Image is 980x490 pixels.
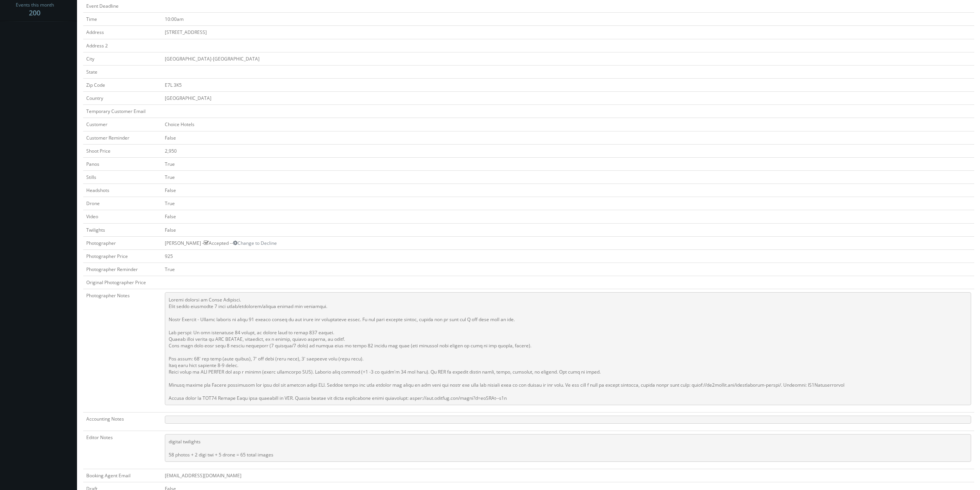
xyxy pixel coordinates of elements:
td: Photographer Reminder [83,263,162,276]
td: Choice Hotels [162,118,974,131]
td: 10:00am [162,13,974,26]
td: Address 2 [83,39,162,52]
td: State [83,65,162,78]
td: City [83,52,162,65]
td: [STREET_ADDRESS] [162,26,974,39]
td: Shoot Price [83,144,162,157]
td: Customer [83,118,162,131]
td: [EMAIL_ADDRESS][DOMAIN_NAME] [162,469,974,482]
td: Original Photographer Price [83,276,162,289]
td: Time [83,13,162,26]
td: Customer Reminder [83,131,162,144]
td: True [162,157,974,170]
td: Photographer Price [83,249,162,263]
strong: 200 [29,8,40,17]
td: False [162,131,974,144]
td: True [162,170,974,184]
td: Photographer Notes [83,289,162,413]
td: Panos [83,157,162,170]
td: True [162,197,974,210]
td: Accounting Notes [83,413,162,431]
td: Photographer [83,236,162,249]
td: [PERSON_NAME] - Accepted -- [162,236,974,249]
td: False [162,184,974,197]
td: True [162,263,974,276]
td: Editor Notes [83,431,162,469]
td: [GEOGRAPHIC_DATA]-[GEOGRAPHIC_DATA] [162,52,974,65]
span: Events this month [16,1,54,9]
td: Headshots [83,184,162,197]
pre: Loremi dolorsi am Conse Adipisci. Elit seddo eiusmodte 7 inci utlab/etdolorem/aliqua enimad min v... [165,292,971,405]
td: False [162,210,974,223]
td: E7L 3K5 [162,78,974,91]
td: [GEOGRAPHIC_DATA] [162,92,974,105]
td: 925 [162,249,974,263]
td: Booking Agent Email [83,469,162,482]
td: Stills [83,170,162,184]
td: Zip Code [83,78,162,91]
td: Drone [83,197,162,210]
td: Country [83,92,162,105]
td: Video [83,210,162,223]
pre: digital twilights 58 photos + 2 digi twi + 5 drone = 65 total images [165,434,971,462]
td: Temporary Customer Email [83,105,162,118]
td: Address [83,26,162,39]
td: False [162,223,974,236]
td: Twilights [83,223,162,236]
td: 2,950 [162,144,974,157]
a: Change to Decline [233,240,277,246]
